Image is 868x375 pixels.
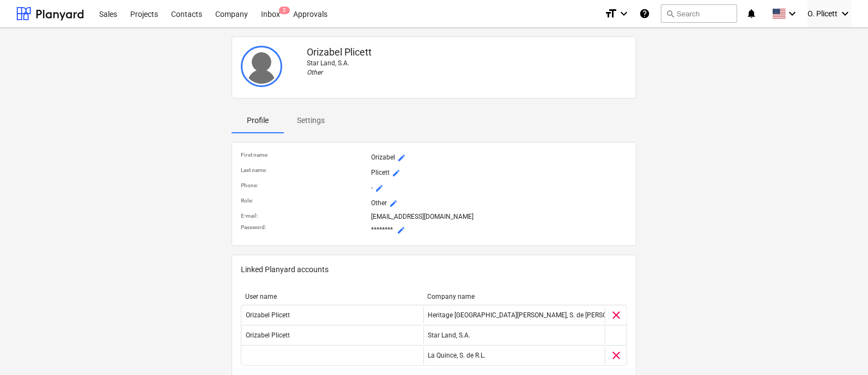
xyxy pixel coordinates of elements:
p: First name : [241,151,367,158]
div: Orizabel Plicett [241,327,423,344]
span: mode_edit [389,199,398,208]
i: keyboard_arrow_down [617,7,630,20]
span: clear [610,309,623,322]
span: O. Plicett [808,9,837,18]
p: Phone : [241,182,367,189]
span: mode_edit [397,226,405,235]
p: Linked Planyard accounts [241,264,627,275]
div: Heritage [GEOGRAPHIC_DATA][PERSON_NAME], S. de [PERSON_NAME] [428,311,635,319]
i: notifications [746,7,757,20]
span: mode_edit [392,169,400,177]
span: search [666,9,675,18]
p: [EMAIL_ADDRESS][DOMAIN_NAME] [371,212,627,222]
div: Star Land, S.A. [428,331,471,339]
p: Role : [241,197,367,204]
p: Profile [245,115,271,126]
i: Knowledge base [639,7,650,20]
iframe: Chat Widget [814,323,868,375]
p: Other [371,197,627,210]
p: Password : [241,224,367,231]
span: mode_edit [375,184,384,193]
span: 2 [279,7,290,14]
p: Last name : [241,167,367,174]
div: Company name [428,293,601,300]
div: Orizabel Plicett [241,306,423,324]
span: mode_edit [397,153,406,162]
div: La Quince, S. de R.L. [428,352,486,359]
p: Settings [297,115,325,126]
p: E-mail : [241,212,367,219]
div: User name [245,293,418,300]
p: - [371,182,627,195]
p: Star Land, S.A. [307,59,627,68]
p: Orizabel [371,151,627,164]
i: format_size [604,7,617,20]
p: Other [307,68,627,77]
p: Plicett [371,167,627,180]
img: User avatar [241,46,282,87]
button: Search [661,4,737,23]
i: keyboard_arrow_down [839,7,852,20]
span: clear [610,349,623,362]
div: Widget de chat [814,323,868,375]
p: Orizabel Plicett [307,46,627,59]
i: keyboard_arrow_down [786,7,799,20]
